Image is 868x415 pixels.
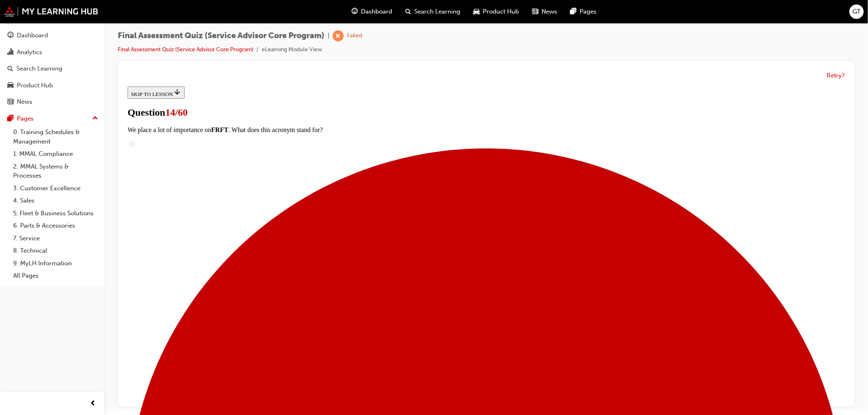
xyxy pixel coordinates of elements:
[3,26,101,111] button: DashboardAnalyticsSearch LearningProduct HubNews
[10,194,101,207] a: 4. Sales
[118,46,254,53] a: Final Assessment Quiz (Service Advisor Core Program)
[347,32,362,40] div: Failed
[10,182,101,195] a: 3. Customer Excellence
[345,3,399,20] a: guage-iconDashboard
[473,7,480,17] span: car-icon
[580,7,596,16] span: Pages
[352,7,358,17] span: guage-icon
[3,61,101,76] a: Search Learning
[467,3,525,20] a: car-iconProduct Hub
[10,232,101,245] a: 7. Service
[3,111,101,126] button: Pages
[7,115,14,123] span: pages-icon
[7,82,14,89] span: car-icon
[570,7,576,17] span: pages-icon
[92,113,98,124] span: up-icon
[483,7,519,16] span: Product Hub
[7,32,14,39] span: guage-icon
[3,78,101,93] a: Product Hub
[850,5,864,19] button: GT
[16,64,62,73] div: Search Learning
[10,219,101,232] a: 6. Parts & Accessories
[17,81,53,90] div: Product Hub
[10,269,101,282] a: All Pages
[7,8,57,14] span: SKIP TO LESSON
[525,3,564,20] a: news-iconNews
[17,97,32,107] div: News
[262,45,322,55] li: eLearning Module View
[532,7,538,17] span: news-icon
[328,31,329,41] span: |
[3,28,101,43] a: Dashboard
[7,65,13,73] span: search-icon
[10,257,101,270] a: 9. MyLH Information
[10,207,101,220] a: 5. Fleet & Business Solutions
[7,49,14,56] span: chart-icon
[7,98,14,106] span: news-icon
[399,3,467,20] a: search-iconSearch Learning
[827,71,845,80] button: Retry?
[4,6,98,17] img: mmal
[3,3,60,16] button: SKIP TO LESSON
[541,7,557,16] span: News
[564,3,603,20] a: pages-iconPages
[10,126,101,148] a: 0. Training Schedules & Management
[3,94,101,109] a: News
[90,399,96,409] span: prev-icon
[3,45,101,60] a: Analytics
[118,31,324,41] span: Final Assessment Quiz (Service Advisor Core Program)
[414,7,460,16] span: Search Learning
[10,160,101,182] a: 2. MMAL Systems & Processes
[17,31,48,40] div: Dashboard
[853,7,861,16] span: GT
[333,30,344,41] span: learningRecordVerb_FAIL-icon
[10,244,101,257] a: 8. Technical
[17,48,42,57] div: Analytics
[10,148,101,160] a: 1. MMAL Compliance
[17,114,34,123] div: Pages
[405,7,411,17] span: search-icon
[361,7,392,16] span: Dashboard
